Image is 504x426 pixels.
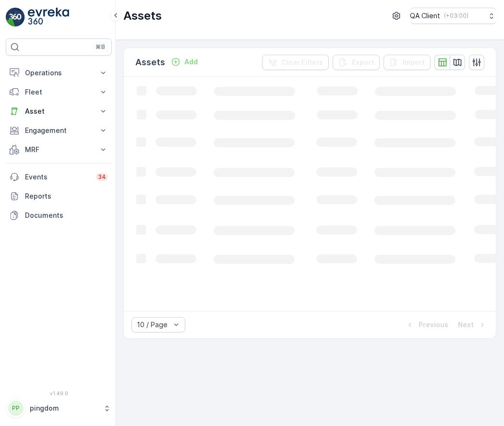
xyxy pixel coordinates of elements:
[6,398,112,418] button: PPpingdom
[403,58,425,67] p: Import
[410,11,440,21] p: QA Client
[25,106,93,116] p: Asset
[184,57,198,67] p: Add
[6,121,112,140] button: Engagement
[419,320,448,330] p: Previous
[333,55,380,70] button: Export
[135,56,165,69] p: Assets
[123,8,162,24] p: Assets
[167,56,202,68] button: Add
[6,206,112,225] a: Documents
[98,173,106,181] p: 34
[352,58,374,67] p: Export
[6,102,112,121] button: Asset
[25,211,108,220] p: Documents
[96,43,105,51] p: ⌘B
[25,87,93,97] p: Fleet
[6,390,112,396] span: v 1.49.0
[6,63,112,83] button: Operations
[457,319,488,331] button: Next
[444,12,468,20] p: ( +03:00 )
[25,68,93,78] p: Operations
[404,319,449,331] button: Previous
[6,187,112,206] a: Reports
[6,83,112,102] button: Fleet
[6,167,112,187] a: Events34
[6,8,25,27] img: logo
[25,191,108,201] p: Reports
[6,140,112,159] button: MRF
[25,126,93,135] p: Engagement
[458,320,474,330] p: Next
[8,401,24,416] div: PP
[410,8,496,24] button: QA Client(+03:00)
[25,145,93,154] p: MRF
[28,8,69,27] img: logo_light-DOdMpM7g.png
[25,172,90,182] p: Events
[30,403,98,413] p: pingdom
[384,55,431,70] button: Import
[262,55,329,70] button: Clear Filters
[281,58,323,67] p: Clear Filters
